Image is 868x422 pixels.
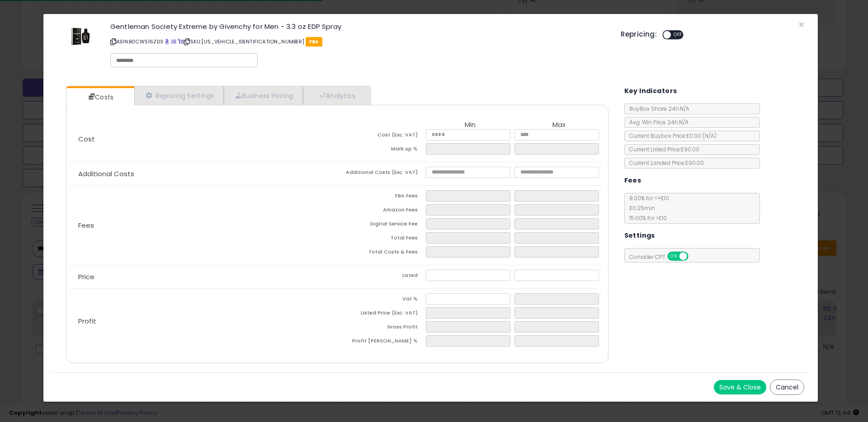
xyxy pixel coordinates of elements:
[71,273,337,281] p: Price
[337,335,426,349] td: Profit [PERSON_NAME] %
[66,88,133,106] a: Costs
[67,23,94,50] img: 31ogXq6HImL._SL60_.jpg
[224,86,303,105] a: Business Pricing
[624,230,655,241] h5: Settings
[671,31,685,39] span: OFF
[71,170,337,178] p: Additional Costs
[624,175,642,186] h5: Fees
[625,214,667,222] span: 15.00 % for > £10
[306,37,322,47] span: FBA
[624,85,677,97] h5: Key Indicators
[514,121,603,129] th: Max
[337,270,426,284] td: Listed
[625,118,689,126] span: Avg. Win Price 24h: N/A
[337,218,426,232] td: Digital Service Fee
[337,293,426,307] td: Vat %
[337,246,426,260] td: Total Costs & Fees
[110,34,607,49] p: ASIN: B0CWS16ZD3 | SKU: [US_VEHICLE_IDENTIFICATION_NUMBER]
[337,167,426,181] td: Additional Costs (Exc. VAT)
[798,18,804,31] span: ×
[686,132,717,140] span: £0.00
[337,129,426,143] td: Cost (Exc. VAT)
[426,121,514,129] th: Min
[625,132,717,140] span: Current Buybox Price:
[71,318,337,325] p: Profit
[621,31,657,38] h5: Repricing:
[687,253,701,260] span: OFF
[770,380,804,395] button: Cancel
[625,105,689,113] span: BuyBox Share 24h: N/A
[625,145,699,153] span: Current Listed Price: £90.00
[71,136,337,143] p: Cost
[337,143,426,157] td: Mark up %
[337,321,426,335] td: Gross Profit
[625,159,704,167] span: Current Landed Price: £90.00
[625,204,655,212] span: £0.25 min
[337,307,426,321] td: Listed Price (Exc. VAT)
[178,38,183,45] a: Your listing only
[668,253,679,260] span: ON
[337,190,426,204] td: FBA Fees
[134,86,224,105] a: Repricing Settings
[171,38,176,45] a: All offer listings
[110,23,607,30] h3: Gentleman Society Extreme by Givenchy for Men - 3.3 oz EDP Spray
[337,204,426,218] td: Amazon Fees
[625,253,700,261] span: Consider CPT:
[714,380,766,394] button: Save & Close
[303,86,370,105] a: Analytics
[703,132,717,140] span: ( N/A )
[71,222,337,229] p: Fees
[625,194,669,222] span: 8.00 % for <= £10
[165,38,170,45] a: BuyBox page
[337,232,426,246] td: Total Fees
